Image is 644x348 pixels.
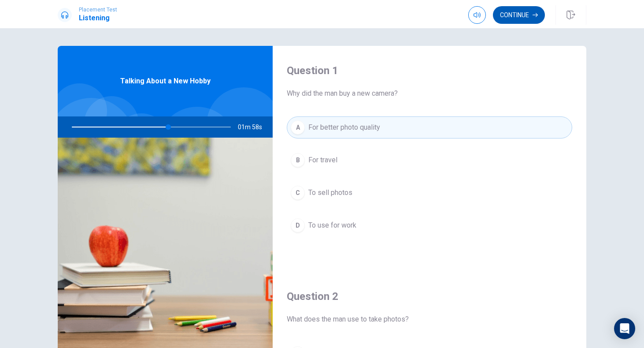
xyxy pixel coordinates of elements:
button: DTo use for work [287,214,572,236]
span: Talking About a New Hobby [120,76,211,86]
span: For travel [308,155,337,165]
h4: Question 1 [287,64,572,78]
div: D [291,218,305,232]
h4: Question 2 [287,289,572,303]
div: Open Intercom Messenger [614,318,635,339]
span: Why did the man buy a new camera? [287,88,572,99]
button: Continue [493,6,545,24]
span: 01m 58s [238,116,269,138]
h1: Listening [79,13,117,23]
span: Placement Test [79,7,117,13]
span: To sell photos [308,187,352,198]
div: B [291,153,305,167]
button: CTo sell photos [287,182,572,204]
div: C [291,186,305,200]
div: A [291,120,305,135]
button: BFor travel [287,149,572,171]
span: To use for work [308,220,356,231]
span: What does the man use to take photos? [287,314,572,325]
button: AFor better photo quality [287,116,572,138]
span: For better photo quality [308,122,380,133]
